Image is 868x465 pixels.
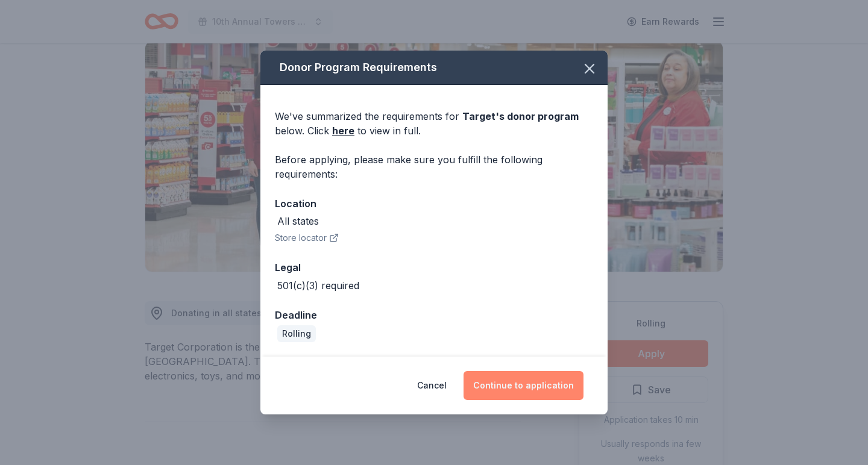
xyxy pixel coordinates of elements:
[260,51,608,85] div: Donor Program Requirements
[464,371,583,400] button: Continue to application
[275,260,593,275] div: Legal
[275,109,593,138] div: We've summarized the requirements for below. Click to view in full.
[417,371,447,400] button: Cancel
[462,110,579,122] span: Target 's donor program
[277,214,319,228] div: All states
[277,325,316,342] div: Rolling
[275,196,593,211] div: Location
[275,231,339,245] button: Store locator
[275,307,593,323] div: Deadline
[277,278,359,293] div: 501(c)(3) required
[332,123,354,138] a: here
[275,152,593,181] div: Before applying, please make sure you fulfill the following requirements:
